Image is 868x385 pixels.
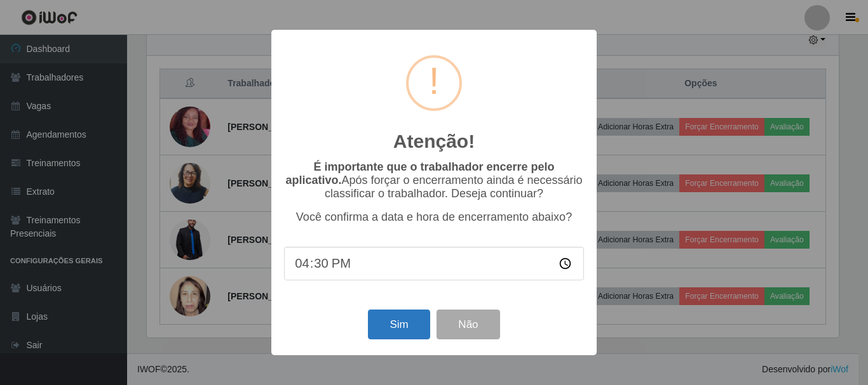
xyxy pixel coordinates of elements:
[285,160,554,186] b: É importante que o trabalhador encerre pelo aplicativo.
[368,310,430,339] button: Sim
[284,211,584,224] p: Você confirma a data e hora de encerramento abaixo?
[393,130,475,153] h2: Atenção!
[437,310,499,339] button: Não
[284,160,584,200] p: Após forçar o encerramento ainda é necessário classificar o trabalhador. Deseja continuar?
